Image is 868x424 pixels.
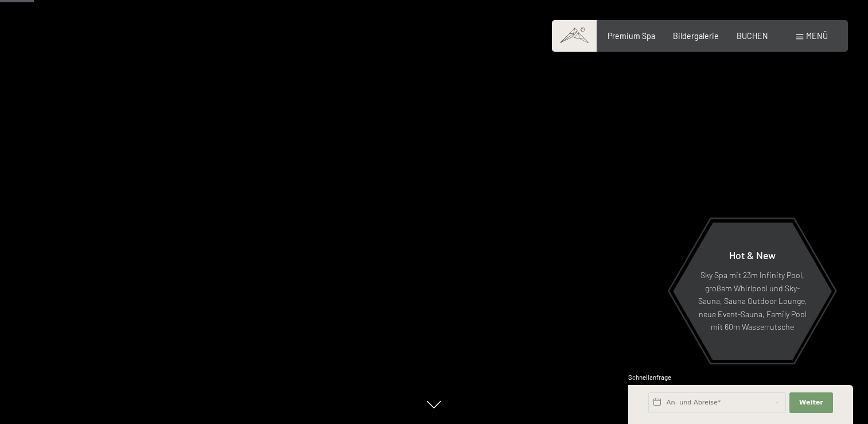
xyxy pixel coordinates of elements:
a: BUCHEN [737,31,768,41]
a: Premium Spa [608,31,655,41]
button: Weiter [789,392,833,413]
span: Schnellanfrage [628,373,671,381]
span: Weiter [799,398,823,407]
p: Sky Spa mit 23m Infinity Pool, großem Whirlpool und Sky-Sauna, Sauna Outdoor Lounge, neue Event-S... [698,269,807,334]
a: Hot & New Sky Spa mit 23m Infinity Pool, großem Whirlpool und Sky-Sauna, Sauna Outdoor Lounge, ne... [672,222,832,361]
span: Hot & New [729,249,776,261]
a: Bildergalerie [673,31,719,41]
span: Menü [806,31,828,41]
